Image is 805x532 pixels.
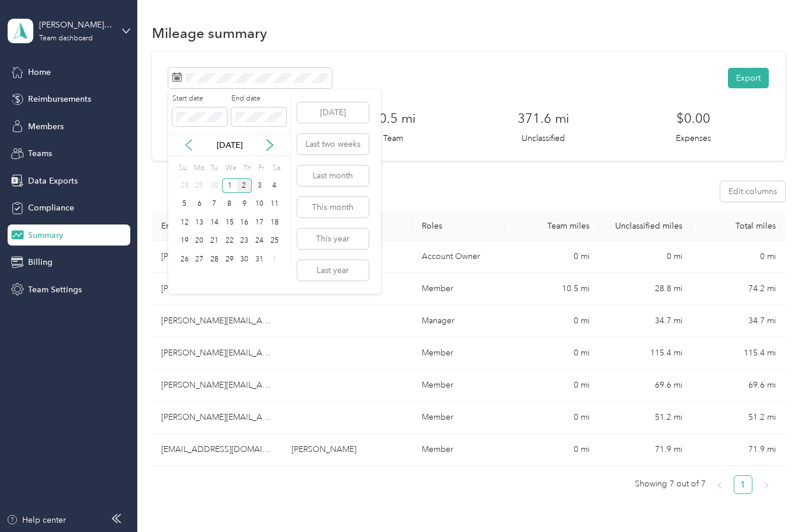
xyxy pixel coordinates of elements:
div: Fr [256,160,267,177]
div: 30 [237,252,252,267]
p: [DATE] [205,139,254,151]
td: 28.8 mi [599,273,692,305]
td: Member [412,273,505,305]
div: We [224,160,237,177]
td: 115.4 mi [599,337,692,369]
button: Last two weeks [297,134,369,154]
td: 34.7 mi [599,305,692,337]
td: 115.4 mi [692,337,785,369]
td: jamie@ziggyswichita.com [152,273,282,305]
div: 31 [252,252,267,267]
span: Members [28,120,64,133]
h3: $0.00 [676,109,710,128]
td: 0 mi [692,241,785,273]
div: 30 [207,178,222,193]
td: 74.2 mi [692,273,785,305]
li: Previous Page [710,475,729,494]
div: Tu [209,160,220,177]
td: 0 mi [505,434,598,466]
div: Mo [192,160,204,177]
p: Team [383,132,403,144]
label: Start date [172,94,227,104]
iframe: Everlance-gr Chat Button Frame [740,467,805,532]
span: Summary [28,229,63,241]
div: 22 [222,234,237,248]
td: 69.6 mi [692,369,785,402]
td: 0 mi [505,305,598,337]
td: Member [412,434,505,466]
p: Expenses [676,132,711,144]
span: Reimbursements [28,93,91,105]
div: 14 [207,215,222,230]
label: End date [231,94,286,104]
div: 1 [222,178,237,193]
td: 0 mi [599,241,692,273]
div: 3 [252,178,267,193]
div: 25 [267,234,282,248]
td: Account Owner [412,241,505,273]
span: Home [28,66,51,78]
td: Member [412,402,505,434]
td: 51.2 mi [599,402,692,434]
div: 16 [237,215,252,230]
div: 28 [207,252,222,267]
div: 18 [267,215,282,230]
th: Total miles [692,212,785,241]
div: 17 [252,215,267,230]
div: 11 [267,197,282,212]
td: 34.7 mi [692,305,785,337]
div: Sa [271,160,282,177]
button: [DATE] [297,102,369,123]
td: jonathan@ziggyswichita.com [152,402,282,434]
span: Compliance [28,202,74,214]
h3: 10.5 mi [372,109,415,128]
div: 20 [192,234,207,248]
div: Su [177,160,188,177]
td: 71.9 mi [692,434,785,466]
td: abby@ziggyswichita.com [152,434,282,466]
span: Teams [28,147,52,160]
td: Manager [412,305,505,337]
div: 10 [252,197,267,212]
div: Team dashboard [39,35,93,42]
th: Roles [412,212,505,241]
div: 5 [177,197,192,212]
td: melissa@ziggyswichita.com [152,241,282,273]
div: 1 [267,252,282,267]
td: 0 mi [505,241,598,273]
button: left [710,475,729,494]
div: 27 [192,252,207,267]
button: This month [297,197,369,217]
td: ryan@ziggyswichita.com [152,337,282,369]
th: Email [152,212,282,241]
div: 2 [237,178,252,193]
div: 4 [267,178,282,193]
div: 28 [177,178,192,193]
th: Unclassified miles [599,212,692,241]
td: Member [412,337,505,369]
span: left [716,482,723,489]
div: 29 [192,178,207,193]
div: 23 [237,234,252,248]
td: 0 mi [505,337,598,369]
div: 26 [177,252,192,267]
td: kristi@ziggyswichita.com [152,305,282,337]
td: 10.5 mi [505,273,598,305]
button: Export [728,68,769,88]
td: Member [412,369,505,402]
div: Help center [6,514,66,526]
div: 15 [222,215,237,230]
td: 0 mi [505,402,598,434]
td: jason@ziggyswichita.com [152,369,282,402]
div: 24 [252,234,267,248]
td: Abby Leiker [282,434,412,466]
span: Billing [28,256,53,268]
div: 19 [177,234,192,248]
div: 12 [177,215,192,230]
button: Last month [297,165,369,186]
button: Last year [297,260,369,281]
td: 0 mi [505,369,598,402]
th: Team miles [505,212,598,241]
div: 21 [207,234,222,248]
span: Team Settings [28,284,82,296]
